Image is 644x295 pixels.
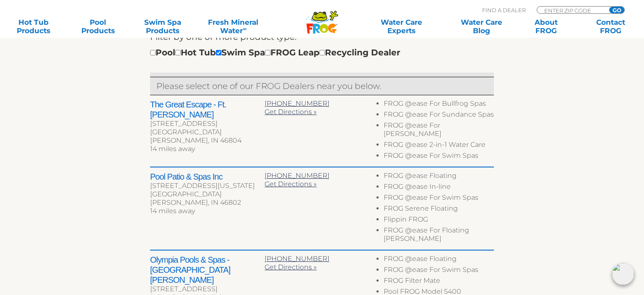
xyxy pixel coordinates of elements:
li: FROG @ease For Swim Spas [384,151,494,162]
li: FROG @ease For Floating [PERSON_NAME] [384,226,494,245]
a: Water CareExperts [361,18,442,35]
li: FROG @ease For Swim Spas [384,266,494,277]
span: 14 miles away [150,145,195,153]
li: FROG @ease 2-in-1 Water Care [384,141,494,151]
span: 14 miles away [150,207,195,215]
div: [GEOGRAPHIC_DATA][PERSON_NAME], IN 46802 [150,190,265,207]
input: GO [609,7,624,13]
li: FROG @ease For Bullfrog Spas [384,99,494,110]
a: AboutFROG [521,18,571,35]
div: [STREET_ADDRESS] [150,285,265,293]
a: [PHONE_NUMBER] [265,172,330,180]
li: Flippin FROG [384,215,494,226]
a: Get Directions » [265,180,317,188]
li: FROG @ease For [PERSON_NAME] [384,121,494,141]
p: Find A Dealer [482,6,526,14]
li: FROG Filter Mate [384,277,494,287]
h2: Olympia Pools & Spas - [GEOGRAPHIC_DATA][PERSON_NAME] [150,255,265,285]
div: [STREET_ADDRESS][US_STATE] [150,182,265,190]
a: Fresh MineralWater∞ [202,18,265,35]
div: [GEOGRAPHIC_DATA][PERSON_NAME], IN 46804 [150,128,265,145]
p: Please select one of our FROG Dealers near you below. [156,79,488,93]
a: PoolProducts [73,18,123,35]
sup: ∞ [243,26,247,32]
img: openIcon [612,263,634,285]
li: FROG Serene Floating [384,204,494,215]
li: FROG @ease Floating [384,255,494,266]
a: Hot TubProducts [8,18,59,35]
input: Zip Code Form [543,7,600,14]
li: FROG @ease For Swim Spas [384,193,494,204]
li: FROG @ease In-line [384,183,494,193]
a: [PHONE_NUMBER] [265,99,330,107]
div: Pool Hot Tub Swim Spa FROG Leap Recycling Dealer [150,46,400,59]
li: FROG @ease For Sundance Spas [384,110,494,121]
a: [PHONE_NUMBER] [265,255,330,263]
h2: The Great Escape - Ft. [PERSON_NAME] [150,99,265,120]
li: FROG @ease Floating [384,172,494,183]
a: Swim SpaProducts [138,18,188,35]
a: Get Directions » [265,108,317,116]
a: Get Directions » [265,263,317,271]
a: Water CareBlog [457,18,507,35]
h2: Pool Patio & Spas Inc [150,172,265,182]
div: [STREET_ADDRESS] [150,120,265,128]
a: ContactFROG [585,18,636,35]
